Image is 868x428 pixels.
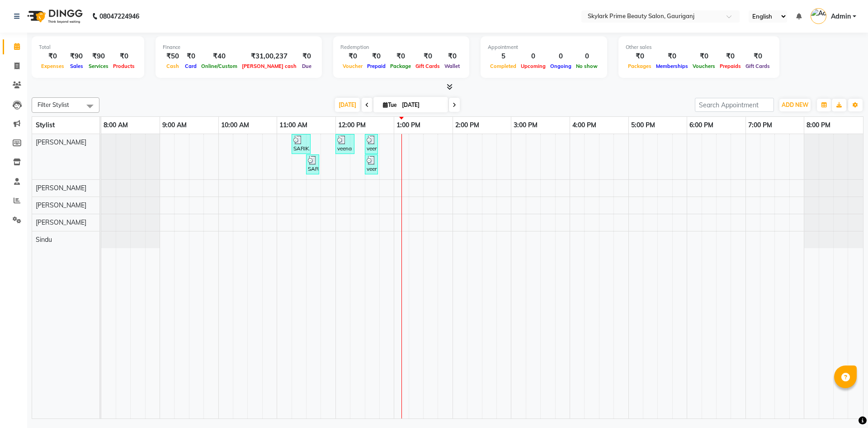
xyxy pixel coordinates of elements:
[336,135,354,153] div: veena mam, TK02, 12:00 PM-12:20 PM, Threading - Eyebrow
[690,63,717,69] span: Vouchers
[86,63,111,69] span: Services
[160,119,189,132] a: 9:00 AM
[340,63,365,69] span: Voucher
[163,51,183,62] div: ₹50
[38,101,69,108] span: Filter Stylist
[442,63,462,69] span: Wallet
[39,43,137,51] div: Total
[746,119,774,132] a: 7:00 PM
[36,121,55,129] span: Stylist
[183,51,199,62] div: ₹0
[413,63,442,69] span: Gift Cards
[240,51,299,62] div: ₹31,00,237
[743,63,772,69] span: Gift Cards
[442,51,462,62] div: ₹0
[36,236,52,244] span: Sindu
[336,119,368,132] a: 12:00 PM
[219,119,251,132] a: 10:00 AM
[199,51,240,62] div: ₹40
[717,51,743,62] div: ₹0
[183,63,199,69] span: Card
[687,119,716,132] a: 6:00 PM
[519,63,548,69] span: Upcoming
[488,51,519,62] div: 5
[164,63,181,69] span: Cash
[68,63,85,69] span: Sales
[519,51,548,62] div: 0
[717,63,743,69] span: Prepaids
[626,63,654,69] span: Packages
[86,51,111,62] div: ₹90
[365,63,388,69] span: Prepaid
[335,98,360,112] span: [DATE]
[570,119,599,132] a: 4:00 PM
[111,63,137,69] span: Products
[394,119,423,132] a: 1:00 PM
[654,63,690,69] span: Memberships
[453,119,481,132] a: 2:00 PM
[299,51,315,62] div: ₹0
[163,43,315,51] div: Finance
[36,201,86,209] span: [PERSON_NAME]
[36,138,86,146] span: [PERSON_NAME]
[830,392,859,419] iframe: chat widget
[488,63,519,69] span: Completed
[779,99,811,111] button: ADD NEW
[548,63,574,69] span: Ongoing
[574,63,600,69] span: No show
[340,51,365,62] div: ₹0
[300,63,314,69] span: Due
[101,119,130,132] a: 8:00 AM
[654,51,690,62] div: ₹0
[629,119,657,132] a: 5:00 PM
[381,101,399,108] span: Tue
[782,101,808,108] span: ADD NEW
[811,8,826,24] img: Admin
[413,51,442,62] div: ₹0
[690,51,717,62] div: ₹0
[36,184,86,192] span: [PERSON_NAME]
[626,43,772,51] div: Other sales
[292,135,310,153] div: SARIKA MAM, TK01, 11:15 AM-11:35 AM, Threading - Eyebrow
[511,119,540,132] a: 3:00 PM
[548,51,574,62] div: 0
[111,51,137,62] div: ₹0
[199,63,240,69] span: Online/Custom
[804,119,833,132] a: 8:00 PM
[388,51,413,62] div: ₹0
[574,51,600,62] div: 0
[36,218,86,226] span: [PERSON_NAME]
[240,63,299,69] span: [PERSON_NAME] cash
[399,98,444,112] input: 2025-09-02
[39,51,66,62] div: ₹0
[39,63,66,69] span: Expenses
[307,156,318,173] div: SARIKA MAM, TK01, 11:30 AM-11:35 AM, Threading - Forhead
[99,4,139,29] b: 08047224946
[366,156,377,173] div: veena mam, TK02, 12:30 PM-12:35 PM, Threading - Upper Lips
[388,63,413,69] span: Package
[277,119,310,132] a: 11:00 AM
[365,51,388,62] div: ₹0
[695,98,774,112] input: Search Appointment
[743,51,772,62] div: ₹0
[488,43,600,51] div: Appointment
[66,51,86,62] div: ₹90
[366,135,377,153] div: veena mam, TK02, 12:30 PM-12:35 PM, Threading - Forhead
[23,4,85,29] img: logo
[626,51,654,62] div: ₹0
[831,12,851,21] span: Admin
[340,43,462,51] div: Redemption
